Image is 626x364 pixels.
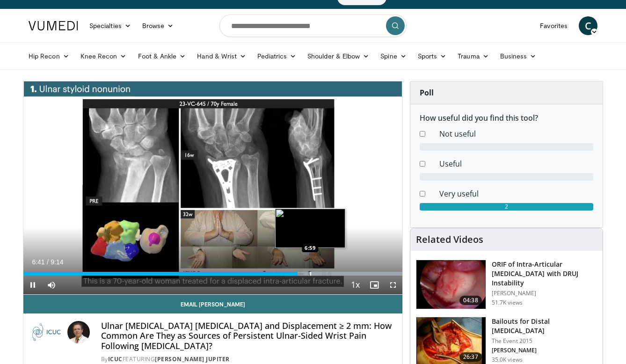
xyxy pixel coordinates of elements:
[492,317,597,335] h3: Bailouts for Distal [MEDICAL_DATA]
[416,260,486,309] img: f205fea7-5dbf-4452-aea8-dd2b960063ad.150x105_q85_crop-smart_upscale.jpg
[432,128,600,139] dd: Not useful
[492,299,523,306] p: 51.7K views
[375,47,412,66] a: Spine
[452,47,495,66] a: Trauma
[432,188,600,199] dd: Very useful
[492,347,597,354] p: [PERSON_NAME]
[23,272,402,276] div: Progress Bar
[579,16,597,35] a: C
[432,158,600,169] dd: Useful
[51,258,63,266] span: 9:14
[346,276,365,294] button: Playback Rate
[191,47,252,66] a: Hand & Wrist
[219,15,407,37] input: Search topics, interventions
[84,16,137,35] a: Specialties
[67,321,90,343] img: Avatar
[275,209,345,248] img: image.jpeg
[47,258,49,266] span: /
[412,47,452,66] a: Sports
[416,234,483,245] h4: Related Videos
[23,276,42,294] button: Pause
[420,114,593,123] h6: How useful did you find this tool?
[32,258,44,266] span: 6:41
[492,290,597,297] p: [PERSON_NAME]
[384,276,402,294] button: Fullscreen
[492,356,523,364] p: 35.0K views
[420,203,593,211] div: 2
[420,87,434,98] strong: Poll
[23,81,402,295] video-js: Video Player
[108,355,123,363] a: ICUC
[416,260,597,309] a: 04:38 ORIF of Intra-Articular [MEDICAL_DATA] with DRUJ Instability [PERSON_NAME] 51.7K views
[492,260,597,288] h3: ORIF of Intra-Articular [MEDICAL_DATA] with DRUJ Instability
[495,47,542,66] a: Business
[302,47,375,66] a: Shoulder & Elbow
[29,21,78,30] img: VuMedi Logo
[459,296,482,305] span: 04:38
[459,352,482,362] span: 26:37
[492,337,597,345] p: The Event 2015
[42,276,61,294] button: Mute
[23,47,75,66] a: Hip Recon
[132,47,192,66] a: Foot & Ankle
[31,321,64,343] img: ICUC
[155,355,230,363] a: [PERSON_NAME] Jupiter
[365,276,384,294] button: Enable picture-in-picture mode
[137,16,180,35] a: Browse
[534,16,573,35] a: Favorites
[101,355,395,364] div: By FEATURING
[252,47,302,66] a: Pediatrics
[101,321,395,351] h4: Ulnar [MEDICAL_DATA] [MEDICAL_DATA] and Displacement ≥ 2 mm: How Common Are They as Sources of Pe...
[75,47,132,66] a: Knee Recon
[23,295,402,313] a: Email [PERSON_NAME]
